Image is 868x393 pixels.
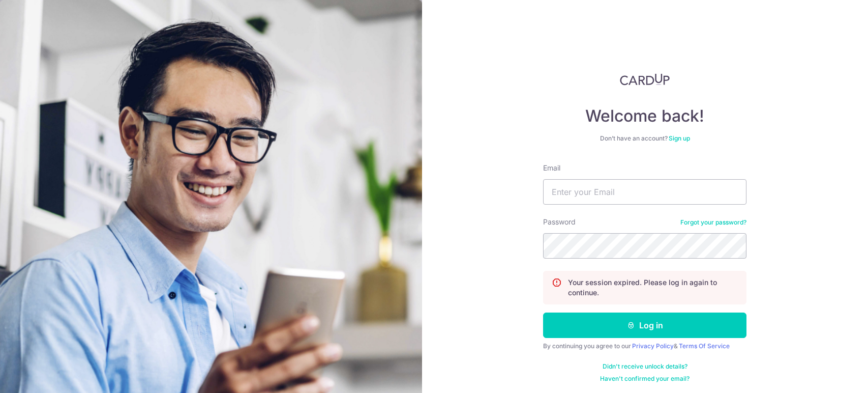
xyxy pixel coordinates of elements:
button: Log in [543,313,746,338]
a: Didn't receive unlock details? [603,362,687,371]
a: Sign up [669,134,690,142]
p: Your session expired. Please log in again to continue. [568,277,738,298]
a: Haven't confirmed your email? [600,375,690,383]
input: Enter your Email [543,179,746,205]
label: Password [543,217,576,227]
label: Email [543,163,560,173]
img: CardUp Logo [620,73,670,86]
a: Forgot your password? [680,218,746,227]
h4: Welcome back! [543,106,746,126]
a: Terms Of Service [679,342,730,350]
div: Don’t have an account? [543,134,746,143]
a: Privacy Policy [632,342,674,350]
div: By continuing you agree to our & [543,342,746,350]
